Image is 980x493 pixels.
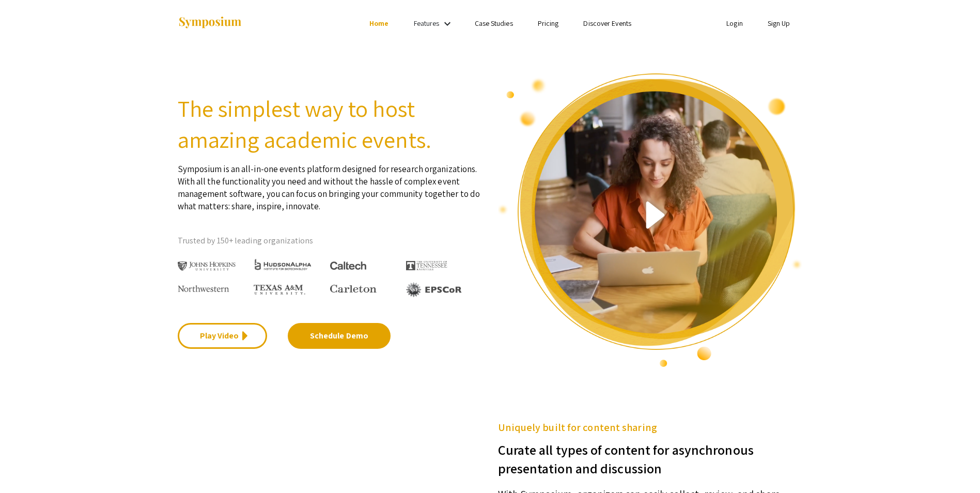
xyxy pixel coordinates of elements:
a: Discover Events [583,19,631,28]
img: EPSCOR [406,282,463,297]
img: Caltech [330,261,366,270]
img: Texas A&M University [254,285,305,295]
img: Johns Hopkins University [178,261,236,271]
iframe: Chat [8,446,44,485]
mat-icon: Expand Features list [441,18,454,30]
h2: The simplest way to host amazing academic events. [178,93,483,155]
a: Features [414,19,440,28]
h5: Uniquely built for content sharing [498,420,803,435]
img: HudsonAlpha [254,258,312,270]
p: Trusted by 150+ leading organizations [178,233,483,249]
img: video overview of Symposium [498,72,803,368]
img: Symposium by ForagerOne [178,16,242,30]
h3: Curate all types of content for asynchronous presentation and discussion [498,435,803,477]
a: Case Studies [475,19,513,28]
a: Home [369,19,388,28]
img: The University of Tennessee [406,261,447,270]
a: Schedule Demo [288,323,391,349]
a: Play Video [178,323,267,349]
a: Pricing [538,19,559,28]
img: Carleton [330,285,377,293]
img: Northwestern [178,285,229,291]
a: Login [726,19,743,28]
p: Symposium is an all-in-one events platform designed for research organizations. With all the func... [178,155,483,212]
a: Sign Up [768,19,790,28]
